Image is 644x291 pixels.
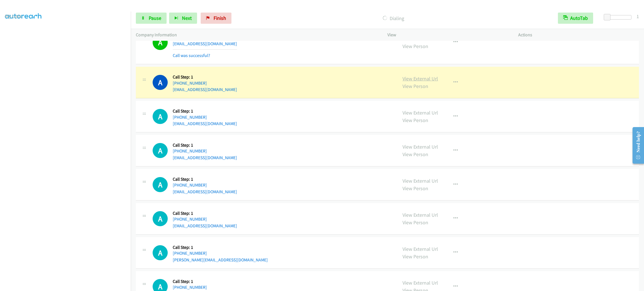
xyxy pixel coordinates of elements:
h5: Call Step: 1 [173,245,268,250]
div: The call is yet to be attempted [153,245,168,260]
a: [PHONE_NUMBER] [173,285,207,290]
a: View Person [402,219,428,226]
div: The call is yet to be attempted [153,177,168,192]
div: The call is yet to be attempted [153,211,168,226]
a: [PHONE_NUMBER] [173,251,207,256]
a: Call was successful? [173,53,210,58]
span: Pause [149,15,161,21]
a: Pause [136,13,167,24]
h1: A [153,75,168,90]
a: [PHONE_NUMBER] [173,80,207,86]
h5: Call Step: 1 [173,108,237,114]
h5: Call Step: 1 [173,211,237,216]
a: View Person [402,151,428,158]
p: Actions [518,32,639,38]
h5: Call Step: 1 [173,279,237,284]
button: AutoTab [558,13,593,24]
div: The call is yet to be attempted [153,143,168,158]
h1: A [153,245,168,260]
a: [EMAIL_ADDRESS][DOMAIN_NAME] [173,87,237,92]
a: View External Url [402,144,438,150]
a: [PHONE_NUMBER] [173,216,207,222]
a: [EMAIL_ADDRESS][DOMAIN_NAME] [173,189,237,194]
a: View Person [402,43,428,49]
a: View Person [402,117,428,123]
a: View External Url [402,212,438,218]
h1: A [153,35,168,50]
iframe: To enrich screen reader interactions, please activate Accessibility in Grammarly extension settings [5,25,131,290]
div: The call is yet to be attempted [153,109,168,124]
h5: Call Step: 1 [173,142,237,148]
a: View External Url [402,109,438,116]
a: My Lists [5,13,22,19]
h1: A [153,177,168,192]
a: [EMAIL_ADDRESS][DOMAIN_NAME] [173,223,237,228]
a: View External Url [402,75,438,82]
a: View Person [402,185,428,192]
h1: A [153,143,168,158]
a: Finish [201,13,231,24]
a: View Person [402,253,428,260]
a: [PHONE_NUMBER] [173,148,207,154]
a: [PERSON_NAME][EMAIL_ADDRESS][DOMAIN_NAME] [173,257,268,263]
a: [EMAIL_ADDRESS][DOMAIN_NAME] [173,121,237,126]
div: 1 [636,13,639,20]
a: [EMAIL_ADDRESS][DOMAIN_NAME] [173,155,237,160]
iframe: Resource Center [628,123,644,168]
h1: A [153,211,168,226]
a: View External Url [402,246,438,252]
p: Company Information [136,32,377,38]
h5: Call Step: 1 [173,176,237,182]
a: View External Url [402,178,438,184]
p: Dialing [239,15,548,22]
h5: Call Step: 1 [173,74,237,80]
a: View External Url [402,35,438,42]
a: [EMAIL_ADDRESS][DOMAIN_NAME] [173,41,237,46]
a: [PHONE_NUMBER] [173,115,207,120]
h1: A [153,109,168,124]
a: View External Url [402,280,438,286]
span: Next [182,15,192,21]
a: [PHONE_NUMBER] [173,182,207,188]
button: Next [169,13,197,24]
a: View Person [402,83,428,89]
p: View [387,32,508,38]
span: Finish [214,15,226,21]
